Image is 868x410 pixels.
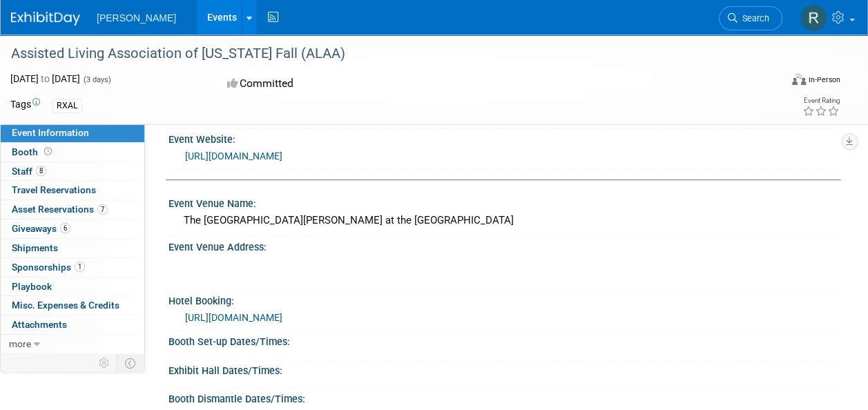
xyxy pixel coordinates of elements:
a: more [1,335,144,353]
div: Exhibit Hall Dates/Times: [168,360,840,378]
div: In-Person [808,75,840,85]
span: Booth [12,146,55,157]
div: Hotel Booking: [168,291,840,308]
a: Travel Reservations [1,181,144,199]
span: Staff [12,166,46,177]
a: Search [719,6,782,30]
div: Booth Dismantle Dates/Times: [168,389,840,406]
a: Misc. Expenses & Credits [1,296,144,315]
span: Attachments [12,319,67,330]
div: Booth Set-up Dates/Times: [168,331,840,349]
span: more [9,338,31,349]
span: 1 [75,262,85,272]
a: Attachments [1,315,144,334]
td: Personalize Event Tab Strip [93,354,117,372]
span: Travel Reservations [12,184,96,195]
img: Rick Deloney [800,5,827,31]
div: Committed [223,72,486,96]
span: Giveaways [12,223,70,234]
td: Toggle Event Tabs [117,354,145,372]
span: Search [737,13,769,23]
div: The [GEOGRAPHIC_DATA][PERSON_NAME] at the [GEOGRAPHIC_DATA] [179,210,830,231]
span: Asset Reservations [12,204,108,215]
div: Event Website: [168,129,840,146]
a: Giveaways6 [1,219,144,238]
a: Sponsorships1 [1,258,144,277]
span: Booth not reserved yet [41,146,55,157]
img: ExhibitDay [11,12,80,26]
a: Booth [1,143,144,162]
a: [URL][DOMAIN_NAME] [185,150,282,162]
span: to [39,73,52,84]
span: 8 [36,166,46,176]
a: Shipments [1,239,144,257]
span: Event Information [12,127,89,138]
div: Event Format [720,72,840,92]
span: Playbook [12,281,52,292]
span: 6 [60,223,70,233]
div: Assisted Living Association of [US_STATE] Fall (ALAA) [6,41,769,66]
a: Staff8 [1,162,144,181]
span: Shipments [12,242,58,253]
span: Misc. Expenses & Credits [12,300,119,311]
span: 7 [97,204,108,215]
div: RXAL [52,99,82,113]
td: Tags [10,97,40,113]
span: Sponsorships [12,262,85,273]
a: Event Information [1,124,144,142]
span: [PERSON_NAME] [97,12,176,23]
div: Event Venue Name: [168,193,840,211]
img: Format-Inperson.png [792,74,806,85]
span: (3 days) [82,75,111,84]
a: Playbook [1,277,144,296]
span: [DATE] [DATE] [10,73,80,84]
div: Event Venue Address: [168,237,840,254]
a: Asset Reservations7 [1,200,144,219]
div: Event Rating [802,97,840,104]
a: [URL][DOMAIN_NAME] [185,312,282,323]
